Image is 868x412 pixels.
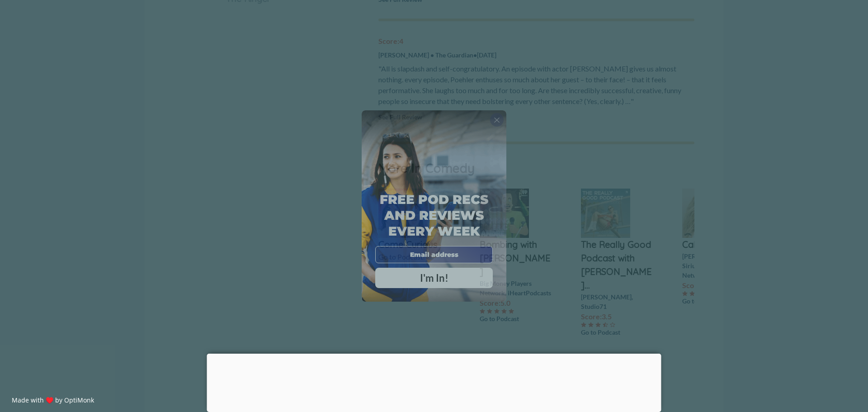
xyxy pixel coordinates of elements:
[420,272,448,284] span: I'm In!
[380,192,488,239] span: Free Pod Recs and Reviews every week
[207,354,661,410] iframe: Advertisement
[375,246,493,263] input: Email address
[494,115,500,124] span: X
[12,396,94,404] a: Made with ♥️ by OptiMonk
